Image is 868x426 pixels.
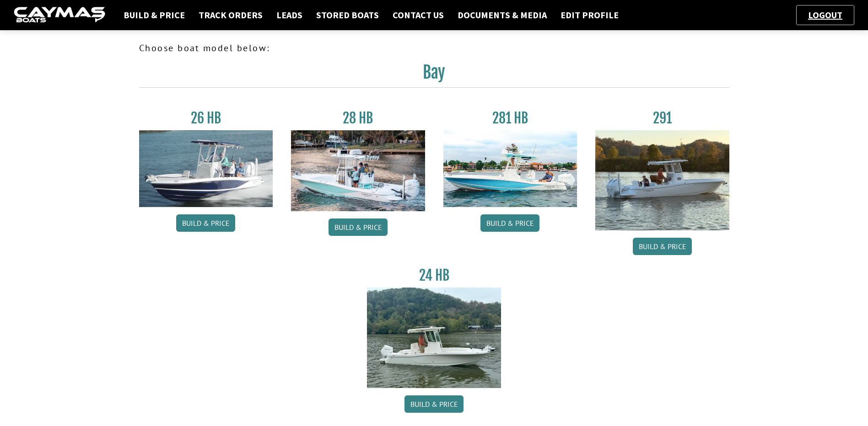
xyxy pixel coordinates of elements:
a: Edit Profile [556,9,623,21]
a: Stored Boats [312,9,383,21]
a: Track Orders [194,9,267,21]
img: 24_HB_thumbnail.jpg [367,288,501,388]
a: Contact Us [388,9,448,21]
h3: 26 HB [139,110,273,127]
h3: 28 HB [291,110,425,127]
a: Logout [803,9,847,21]
p: Choose boat model below: [139,41,729,55]
a: Build & Price [404,395,464,413]
img: 291_Thumbnail.jpg [595,130,729,230]
img: 28_hb_thumbnail_for_caymas_connect.jpg [291,130,425,211]
a: Build & Price [329,218,388,236]
a: Build & Price [480,214,539,232]
img: 26_new_photo_resized.jpg [139,130,273,207]
h2: Bay [139,62,729,88]
img: 28-hb-twin.jpg [443,130,577,207]
a: Build & Price [119,9,189,21]
a: Build & Price [633,238,692,255]
a: Build & Price [176,214,235,232]
h3: 24 HB [367,267,501,284]
img: caymas-dealer-connect-2ed40d3bc7270c1d8d7ffb4b79bf05adc795679939227970def78ec6f6c03838.gif [14,7,105,24]
h3: 281 HB [443,110,577,127]
a: Leads [272,9,307,21]
h3: 291 [595,110,729,127]
a: Documents & Media [453,9,551,21]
